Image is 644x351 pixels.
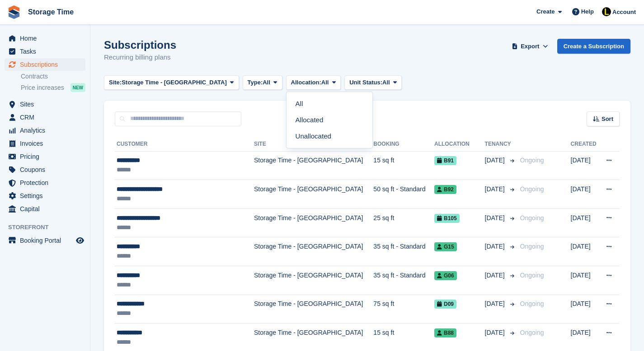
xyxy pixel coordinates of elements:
[20,98,74,111] span: Sites
[571,295,599,323] td: [DATE]
[20,150,74,163] span: Pricing
[571,266,599,295] td: [DATE]
[20,45,74,58] span: Tasks
[520,157,544,164] span: Ongoing
[290,128,369,144] a: Unallocated
[8,223,90,232] span: Storefront
[21,83,85,92] a: Price increases NEW
[5,163,85,176] a: menu
[20,58,74,71] span: Subscriptions
[373,208,434,237] td: 25 sq ft
[5,176,85,189] a: menu
[485,271,507,280] span: [DATE]
[5,203,85,215] a: menu
[373,151,434,180] td: 15 sq ft
[254,208,373,237] td: Storage Time - [GEOGRAPHIC_DATA]
[485,185,507,194] span: [DATE]
[104,75,239,90] button: Site: Storage Time - [GEOGRAPHIC_DATA]
[602,7,611,16] img: Laaibah Sarwar
[344,75,402,90] button: Unit Status: All
[20,111,74,124] span: CRM
[290,96,369,112] a: All
[571,180,599,209] td: [DATE]
[5,98,85,111] a: menu
[373,237,434,266] td: 35 sq ft - Standard
[5,32,85,45] a: menu
[434,242,457,251] span: G15
[254,180,373,209] td: Storage Time - [GEOGRAPHIC_DATA]
[520,300,544,307] span: Ongoing
[321,78,329,87] span: All
[5,111,85,124] a: menu
[254,237,373,266] td: Storage Time - [GEOGRAPHIC_DATA]
[434,185,456,194] span: B92
[243,75,282,90] button: Type: All
[520,243,544,250] span: Ongoing
[263,78,270,87] span: All
[286,75,341,90] button: Allocation: All
[75,235,85,246] a: Preview store
[115,137,254,152] th: Customer
[21,83,64,92] span: Price increases
[373,266,434,295] td: 35 sq ft - Standard
[349,78,382,87] span: Unit Status:
[485,242,507,251] span: [DATE]
[254,137,373,152] th: Site
[254,266,373,295] td: Storage Time - [GEOGRAPHIC_DATA]
[291,78,321,87] span: Allocation:
[20,32,74,45] span: Home
[109,78,122,87] span: Site:
[571,137,599,152] th: Created
[20,163,74,176] span: Coupons
[521,42,539,51] span: Export
[104,52,176,63] p: Recurring billing plans
[557,39,630,54] a: Create a Subscription
[434,214,460,223] span: B105
[254,151,373,180] td: Storage Time - [GEOGRAPHIC_DATA]
[434,328,456,337] span: B88
[5,189,85,202] a: menu
[5,137,85,150] a: menu
[5,45,85,58] a: menu
[434,300,456,309] span: D09
[485,328,507,337] span: [DATE]
[571,151,599,180] td: [DATE]
[510,39,550,54] button: Export
[520,214,544,222] span: Ongoing
[373,180,434,209] td: 50 sq ft - Standard
[24,5,77,19] a: Storage Time
[20,124,74,137] span: Analytics
[434,137,485,152] th: Allocation
[373,295,434,323] td: 75 sq ft
[382,78,390,87] span: All
[485,156,507,165] span: [DATE]
[20,203,74,215] span: Capital
[520,272,544,279] span: Ongoing
[5,124,85,137] a: menu
[5,234,85,247] a: menu
[20,189,74,202] span: Settings
[290,112,369,128] a: Allocated
[602,115,613,124] span: Sort
[5,150,85,163] a: menu
[612,8,636,17] span: Account
[581,7,594,16] span: Help
[434,271,457,280] span: G06
[71,83,85,92] div: NEW
[571,208,599,237] td: [DATE]
[520,185,544,193] span: Ongoing
[5,58,85,71] a: menu
[254,295,373,323] td: Storage Time - [GEOGRAPHIC_DATA]
[122,78,227,87] span: Storage Time - [GEOGRAPHIC_DATA]
[20,137,74,150] span: Invoices
[520,329,544,336] span: Ongoing
[536,7,555,16] span: Create
[21,72,85,81] a: Contracts
[434,156,456,165] span: B91
[7,5,21,19] img: stora-icon-8386f47178a22dfd0bd8f6a31ec36ba5ce8667c1dd55bd0f319d3a0aa187defe.svg
[571,237,599,266] td: [DATE]
[373,137,434,152] th: Booking
[20,234,74,247] span: Booking Portal
[485,213,507,223] span: [DATE]
[104,39,176,51] h1: Subscriptions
